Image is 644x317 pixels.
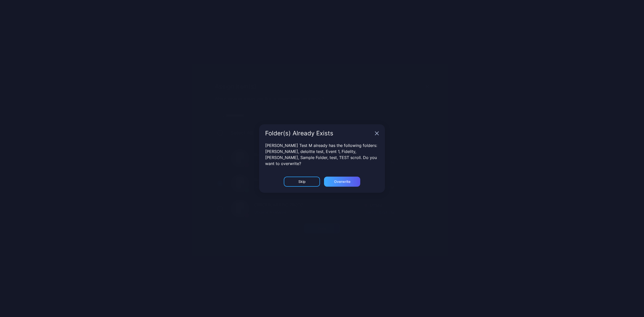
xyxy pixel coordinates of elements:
div: Skip [298,180,306,184]
div: Overwrite [334,180,350,184]
button: Overwrite [324,177,360,187]
p: [PERSON_NAME] Test M already has the following folders: [PERSON_NAME], deloitte test, Event 1, Fi... [265,142,379,167]
button: Skip [284,177,320,187]
div: Folder(s) Already Exists [265,130,373,136]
